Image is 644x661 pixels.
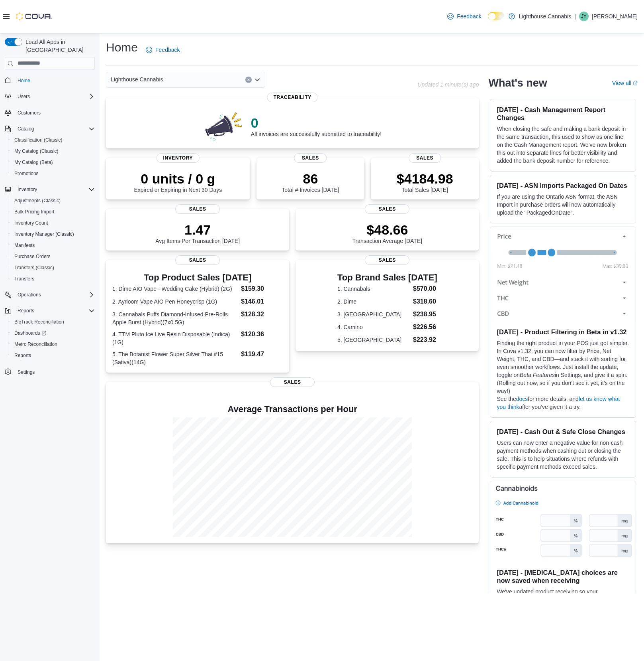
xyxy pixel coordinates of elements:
[397,171,453,187] p: $4184.98
[11,241,95,250] span: Manifests
[175,204,220,214] span: Sales
[11,218,95,228] span: Inventory Count
[8,195,98,206] button: Adjustments (Classic)
[241,349,283,359] dd: $119.47
[14,253,51,260] span: Purchase Orders
[18,369,35,375] span: Settings
[11,328,95,338] span: Dashboards
[8,339,98,350] button: Metrc Reconciliation
[18,110,41,116] span: Customers
[337,298,410,306] dt: 2. Dime
[497,428,629,436] h3: [DATE] - Cash Out & Safe Close Changes
[251,115,382,131] p: 0
[155,222,240,238] p: 1.47
[497,568,629,584] h3: [DATE] - [MEDICAL_DATA] choices are now saved when receiving
[497,439,629,471] p: Users can now enter a negative value for non-cash payment methods when cashing out or closing the...
[11,351,34,360] a: Reports
[579,12,589,21] div: Jessie Yao
[14,108,95,118] span: Customers
[11,229,77,239] a: Inventory Manager (Classic)
[16,12,52,20] img: Cova
[11,339,61,349] a: Metrc Reconciliation
[497,328,629,336] h3: [DATE] - Product Filtering in Beta in v1.32
[14,264,54,271] span: Transfers (Classic)
[14,185,95,194] span: Inventory
[112,330,238,346] dt: 4. TTM Pluto Ice Live Resin Disposable (Indica)(1G)
[241,297,283,306] dd: $146.01
[8,240,98,251] button: Manifests
[134,171,222,193] div: Expired or Expiring in Next 30 Days
[519,12,572,21] p: Lighthouse Cannabis
[111,75,163,84] span: Lighthouse Cannabis
[14,185,40,194] button: Inventory
[365,255,409,265] span: Sales
[143,42,183,58] a: Feedback
[14,242,35,249] span: Manifests
[409,153,441,163] span: Sales
[8,350,98,361] button: Reports
[413,284,437,294] dd: $570.00
[365,204,409,214] span: Sales
[267,93,318,102] span: Traceability
[245,77,252,83] button: Clear input
[14,290,95,300] span: Operations
[497,588,629,627] p: We've updated product receiving so your [MEDICAL_DATA] choices (like THCa or CBG) stay visible fo...
[11,135,66,145] a: Classification (Classic)
[8,168,98,179] button: Promotions
[112,350,238,366] dt: 5. The Botanist Flower Super Silver Thai #15 (Sativa)(14G)
[11,263,57,272] a: Transfers (Classic)
[14,290,44,300] button: Operations
[112,404,472,414] h4: Average Transactions per Hour
[413,335,437,345] dd: $223.92
[612,80,638,86] a: View allExternal link
[337,323,410,331] dt: 4. Camino
[516,396,528,402] a: docs
[337,310,410,318] dt: 3. [GEOGRAPHIC_DATA]
[11,274,37,284] a: Transfers
[14,76,33,85] a: Home
[352,222,423,244] div: Transaction Average [DATE]
[413,322,437,332] dd: $226.56
[11,196,95,205] span: Adjustments (Classic)
[11,169,95,178] span: Promotions
[581,12,587,21] span: JY
[14,306,37,316] button: Reports
[11,169,42,178] a: Promotions
[18,93,30,100] span: Users
[155,46,180,54] span: Feedback
[18,126,34,132] span: Catalog
[14,352,31,359] span: Reports
[8,157,98,168] button: My Catalog (Beta)
[14,137,63,143] span: Classification (Classic)
[444,8,484,24] a: Feedback
[11,252,54,261] a: Purchase Orders
[282,171,339,187] p: 86
[11,274,95,284] span: Transfers
[294,153,327,163] span: Sales
[574,12,576,21] p: |
[155,222,240,244] div: Avg Items Per Transaction [DATE]
[14,92,95,101] span: Users
[14,330,46,336] span: Dashboards
[14,197,61,204] span: Adjustments (Classic)
[14,341,57,347] span: Metrc Reconciliation
[11,196,64,205] a: Adjustments (Classic)
[11,207,95,217] span: Bulk Pricing Import
[337,336,410,344] dt: 5. [GEOGRAPHIC_DATA]
[8,273,98,284] button: Transfers
[203,110,245,142] img: 0
[241,330,283,339] dd: $120.36
[106,39,138,55] h1: Home
[14,306,95,316] span: Reports
[352,222,423,238] p: $48.66
[497,193,629,217] p: If you are using the Ontario ASN format, the ASN Import in purchase orders will now automatically...
[2,184,98,195] button: Inventory
[18,308,34,314] span: Reports
[11,218,51,228] a: Inventory Count
[11,317,67,327] a: BioTrack Reconciliation
[520,372,555,378] em: Beta Features
[497,106,629,122] h3: [DATE] - Cash Management Report Changes
[11,351,95,360] span: Reports
[497,339,629,395] p: Finding the right product in your POS just got simpler. In Cova v1.32, you can now filter by Pric...
[8,262,98,273] button: Transfers (Classic)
